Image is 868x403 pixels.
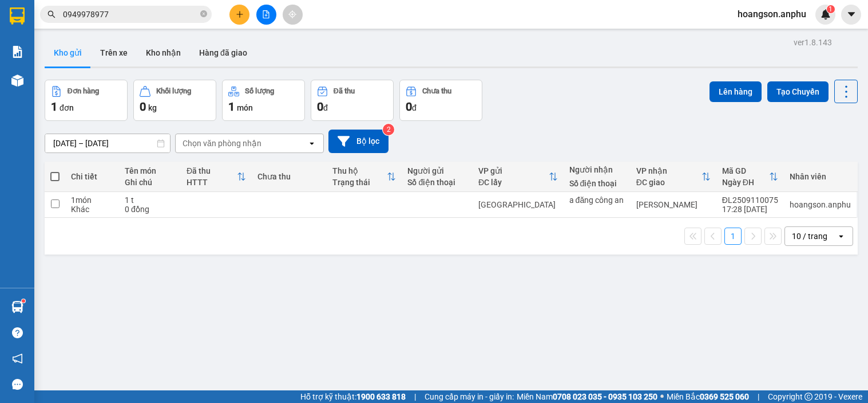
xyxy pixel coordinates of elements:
[45,80,128,121] button: Đơn hàng1đơn
[406,100,412,114] span: 0
[63,8,198,21] input: Tìm tên, số ĐT hoặc mã đơn
[553,392,657,401] strong: 0708 023 035 - 0935 103 250
[71,172,113,181] div: Chi tiết
[45,39,91,66] button: Kho gửi
[478,178,548,187] div: ĐC lấy
[68,87,99,95] div: Đơn hàng
[71,195,113,205] div: 1 món
[12,379,23,390] span: message
[790,200,851,209] div: hoangson.anphu
[422,87,451,95] div: Chưa thu
[283,5,303,25] button: aim
[229,5,249,25] button: plus
[722,178,769,187] div: Ngày ĐH
[383,124,394,135] sup: 2
[407,166,467,175] div: Người gửi
[256,5,276,25] button: file-add
[45,134,170,152] input: Select a date range.
[407,178,467,187] div: Số điện thoại
[636,166,701,175] div: VP nhận
[222,80,305,121] button: Số lượng1món
[334,87,355,95] div: Đã thu
[569,165,625,174] div: Người nhận
[71,205,113,214] div: Khác
[12,353,23,364] span: notification
[722,166,769,175] div: Mã GD
[821,9,831,19] img: icon-new-feature
[236,10,244,18] span: plus
[569,195,625,205] div: a đăng công an
[478,166,548,175] div: VP gửi
[700,392,749,401] strong: 0369 525 060
[660,394,664,399] span: ⚪️
[804,393,812,401] span: copyright
[11,75,23,87] img: warehouse-icon
[792,230,827,242] div: 10 / trang
[60,103,74,112] span: đơn
[722,195,778,205] div: ĐL2509110075
[12,327,23,338] span: question-circle
[794,36,832,49] div: ver 1.8.143
[187,178,237,187] div: HTTT
[837,232,846,241] svg: open
[758,390,759,403] span: |
[125,195,175,205] div: 1 t
[327,162,402,192] th: Toggle SortBy
[473,162,563,192] th: Toggle SortBy
[187,166,237,175] div: Đã thu
[200,9,207,20] span: close-circle
[569,179,625,188] div: Số điện thoại
[47,10,56,18] span: search
[841,5,861,25] button: caret-down
[767,81,829,102] button: Tạo Chuyến
[10,7,25,25] img: logo-vxr
[829,5,833,13] span: 1
[137,39,190,66] button: Kho nhận
[91,39,137,66] button: Trên xe
[667,390,749,403] span: Miền Bắc
[125,178,175,187] div: Ghi chú
[328,130,389,153] button: Bộ lọc
[257,172,321,181] div: Chưa thu
[323,103,328,112] span: đ
[356,392,406,401] strong: 1900 633 818
[140,100,146,114] span: 0
[517,390,657,403] span: Miền Nam
[631,162,716,192] th: Toggle SortBy
[190,39,256,66] button: Hàng đã giao
[414,390,416,403] span: |
[51,100,57,114] span: 1
[133,80,216,121] button: Khối lượng0kg
[300,390,406,403] span: Hỗ trợ kỹ thuật:
[636,178,701,187] div: ĐC giao
[288,10,296,18] span: aim
[317,100,323,114] span: 0
[478,200,557,209] div: [GEOGRAPHIC_DATA]
[245,87,274,95] div: Số lượng
[11,46,23,58] img: solution-icon
[399,80,482,121] button: Chưa thu0đ
[790,172,851,181] div: Nhân viên
[11,301,23,313] img: warehouse-icon
[412,103,417,112] span: đ
[183,138,261,149] div: Chọn văn phòng nhận
[827,5,835,13] sup: 1
[636,200,711,209] div: [PERSON_NAME]
[710,81,762,102] button: Lên hàng
[728,7,815,21] span: hoangson.anphu
[716,162,784,192] th: Toggle SortBy
[425,390,514,403] span: Cung cấp máy in - giấy in:
[228,100,235,114] span: 1
[332,166,387,175] div: Thu hộ
[181,162,252,192] th: Toggle SortBy
[156,87,191,95] div: Khối lượng
[262,10,270,18] span: file-add
[22,299,25,303] sup: 1
[125,205,175,214] div: 0 đồng
[846,9,857,19] span: caret-down
[200,10,207,17] span: close-circle
[311,80,394,121] button: Đã thu0đ
[332,178,387,187] div: Trạng thái
[307,139,316,148] svg: open
[148,103,157,112] span: kg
